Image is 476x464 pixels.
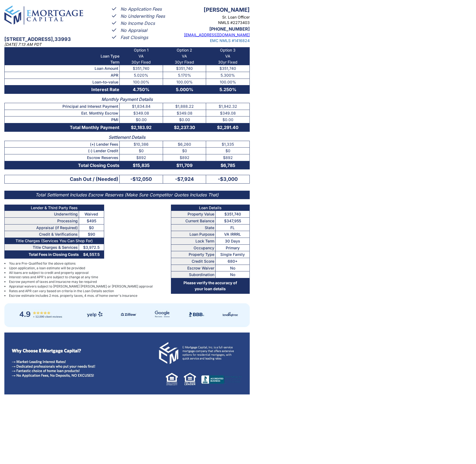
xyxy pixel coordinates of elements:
[216,231,250,238] td: VA IRRRL
[132,104,150,109] span: $1,834.84
[176,163,192,168] span: $11,709
[136,155,146,160] span: $892
[120,34,148,41] p: Fast Closings
[4,333,250,393] img: footer.jpg
[5,79,120,85] th: Loan–to–value
[134,73,148,77] span: 5.020%
[5,141,120,148] th: (+) Lender Fees
[163,53,206,59] td: VA
[9,261,76,266] span: You are Pre-Qualified for the above options
[206,53,250,59] td: VA
[119,59,163,65] td: 30yr Fixed
[83,252,100,257] span: $4,557.5
[4,191,250,199] p: Total Settlement Includes Escrow Reserves (Make Sure Competitor Quotes Includes That)
[171,251,215,258] th: Property Type
[133,163,150,168] span: $15,835
[9,289,114,294] span: Rates and APR can vary based on criteria in the Loan Details section
[224,212,241,216] span: $351,740
[133,111,149,115] span: $349.08
[79,211,104,218] td: Waived
[5,132,250,141] th: Settlement Details
[4,303,250,325] img: ratings.jpg
[179,117,190,122] span: $0.00
[9,280,97,284] span: Escrow payment of taxes and insuracne may be required
[216,271,250,278] td: No
[216,224,250,231] td: FL
[5,231,79,238] th: Credit & Verifications
[171,244,215,251] th: Occupancy
[171,278,249,294] th: Please verify the accuracy of your loan details
[133,80,149,84] span: 100.00%
[5,65,120,72] th: Loan Amount
[171,231,215,238] th: Loan Purpose
[4,42,83,47] p: [DATE] 7:13 AM PDT
[171,26,250,32] p: [PHONE_NUMBER]
[133,66,149,71] span: $351,740
[5,110,120,116] th: Est. Monthly Escrow
[171,5,250,14] p: [PERSON_NAME]
[176,66,193,71] span: $351,740
[5,154,120,161] th: Escrow Reserves
[5,123,120,131] th: Total Monthly Payment
[182,148,187,153] span: $0
[220,111,236,115] span: $349.08
[171,20,250,25] p: NMLS # 2273403
[5,94,250,103] th: Monthly Payment Details
[120,13,165,20] p: No Underwriting Fees
[223,155,233,160] span: $892
[5,175,120,183] th: Cash Out / (Needed)
[216,238,250,245] td: 30 Days
[5,72,120,79] th: APR
[222,142,234,146] span: $1,335
[130,176,152,182] span: -$12,050
[5,224,79,231] th: Appraisal (if Required)
[131,125,152,130] span: $2,183.92
[171,265,215,271] th: Escrow Waiver
[216,258,250,265] td: 680+
[225,148,230,153] span: $0
[4,35,154,43] p: [STREET_ADDRESS] , 33993
[220,80,236,84] span: 100.00%
[175,176,194,182] span: -$7,924
[216,244,250,251] td: Primary
[133,87,149,92] span: 4.750%
[222,117,233,122] span: $0.00
[163,47,206,53] td: Option 2
[5,244,79,251] th: Title Charges & Services
[184,32,250,37] a: [EMAIL_ADDRESS][DOMAIN_NAME]
[221,73,235,77] span: 5.300%
[139,148,144,153] span: $0
[171,271,215,278] th: Subordination
[171,38,250,43] p: EMC NMLS #1416824
[5,251,79,259] th: Total Fees in Closing Costs
[171,14,250,20] p: Sr. Loan Officer
[9,294,137,298] span: Escrow estimate includes 2 mos. property taxes, 4 mos. of home owner's insurance
[120,6,162,13] p: No Application Fees
[175,104,194,109] span: $1,888.22
[9,284,153,289] span: Appraisal waivers subject to [PERSON_NAME] [PERSON_NAME] or [PERSON_NAME] approval
[171,238,215,245] th: Lock Term
[174,125,195,130] span: $2,237.30
[4,5,83,25] img: emc-logo-full.png
[217,125,239,130] span: $2,291.40
[83,245,100,250] span: $3,972.5
[5,217,79,224] th: Processing
[5,161,120,169] th: Total Closing Costs
[206,59,250,65] td: 30yr Fixed
[221,163,235,168] span: $6,785
[5,116,120,123] th: PMI
[219,66,236,71] span: $351,740
[171,205,249,211] th: Loan Details
[216,251,250,258] td: Single Family
[163,59,206,65] td: 30yr Fixed
[206,47,250,53] td: Option 3
[178,73,191,77] span: 5.170%
[120,20,155,27] p: No Income Docs
[177,111,192,115] span: $349.08
[171,211,215,218] th: Property Value
[88,232,95,237] span: $90
[171,217,215,224] th: Current Balance
[9,266,85,271] span: Upon application, a loan estimate will be provided
[216,265,250,271] td: No
[134,142,149,146] span: $10,386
